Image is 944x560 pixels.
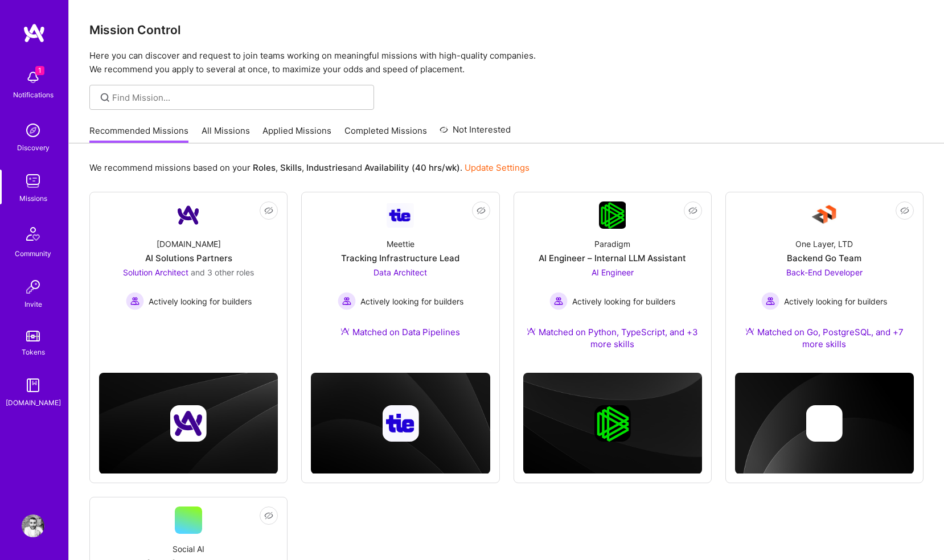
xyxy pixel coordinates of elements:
[15,248,51,260] div: Community
[523,373,702,474] img: cover
[145,252,232,264] div: AI Solutions Partners
[89,23,924,37] h3: Mission Control
[19,514,47,537] a: User Avatar
[22,170,44,192] img: teamwork
[735,373,914,474] img: cover
[175,201,202,229] img: Company Logo
[6,397,61,409] div: [DOMAIN_NAME]
[761,292,779,310] img: Actively looking for builders
[264,511,273,520] i: icon EyeClosed
[19,192,47,204] div: Missions
[22,514,44,537] img: User Avatar
[173,543,204,555] div: Social AI
[13,89,54,101] div: Notifications
[262,125,331,143] a: Applied Missions
[112,92,366,104] input: Find Mission...
[572,295,675,307] span: Actively looking for builders
[688,206,697,215] i: icon EyeClosed
[22,119,44,142] img: discovery
[465,162,530,173] a: Update Settings
[99,373,278,474] img: cover
[594,238,630,250] div: Paradigm
[549,292,568,310] img: Actively looking for builders
[340,327,350,336] img: Ateam Purple Icon
[360,295,463,307] span: Actively looking for builders
[592,267,634,277] span: AI Engineer
[745,327,754,336] img: Ateam Purple Icon
[123,267,188,277] span: Solution Architect
[89,49,924,76] p: Here you can discover and request to join teams working on meaningful missions with high-quality ...
[338,292,356,310] img: Actively looking for builders
[149,295,252,307] span: Actively looking for builders
[170,405,207,442] img: Company logo
[594,405,631,442] img: Company logo
[89,162,530,174] p: We recommend missions based on your , , and .
[787,252,861,264] div: Backend Go Team
[364,162,460,173] b: Availability (40 hrs/wk)
[784,295,887,307] span: Actively looking for builders
[387,203,414,228] img: Company Logo
[311,373,490,474] img: cover
[599,201,626,229] img: Company Logo
[374,267,427,277] span: Data Architect
[387,238,414,250] div: Meettie
[786,267,863,277] span: Back-End Developer
[191,267,254,277] span: and 3 other roles
[253,162,276,173] b: Roles
[22,66,44,89] img: bell
[440,123,511,143] a: Not Interested
[735,201,914,364] a: Company LogoOne Layer, LTDBackend Go TeamBack-End Developer Actively looking for buildersActively...
[344,125,427,143] a: Completed Missions
[23,23,46,43] img: logo
[35,66,44,75] span: 1
[22,374,44,397] img: guide book
[99,201,278,333] a: Company Logo[DOMAIN_NAME]AI Solutions PartnersSolution Architect and 3 other rolesActively lookin...
[26,331,40,341] img: tokens
[157,238,221,250] div: [DOMAIN_NAME]
[202,125,250,143] a: All Missions
[523,201,702,364] a: Company LogoParadigmAI Engineer – Internal LLM AssistantAI Engineer Actively looking for builders...
[900,206,909,215] i: icon EyeClosed
[341,252,459,264] div: Tracking Infrastructure Lead
[539,252,686,264] div: AI Engineer – Internal LLM Assistant
[24,298,42,310] div: Invite
[382,405,418,442] img: Company logo
[306,162,347,173] b: Industries
[340,326,460,338] div: Matched on Data Pipelines
[311,201,490,352] a: Company LogoMeettieTracking Infrastructure LeadData Architect Actively looking for buildersActive...
[22,346,45,358] div: Tokens
[806,405,843,442] img: Company logo
[523,326,702,350] div: Matched on Python, TypeScript, and +3 more skills
[22,275,44,298] img: Invite
[98,91,112,104] i: icon SearchGrey
[811,201,838,229] img: Company Logo
[19,220,47,248] img: Community
[264,206,273,215] i: icon EyeClosed
[89,125,188,143] a: Recommended Missions
[280,162,302,173] b: Skills
[126,292,144,310] img: Actively looking for builders
[795,238,853,250] div: One Layer, LTD
[527,327,536,336] img: Ateam Purple Icon
[735,326,914,350] div: Matched on Go, PostgreSQL, and +7 more skills
[477,206,486,215] i: icon EyeClosed
[17,142,50,154] div: Discovery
